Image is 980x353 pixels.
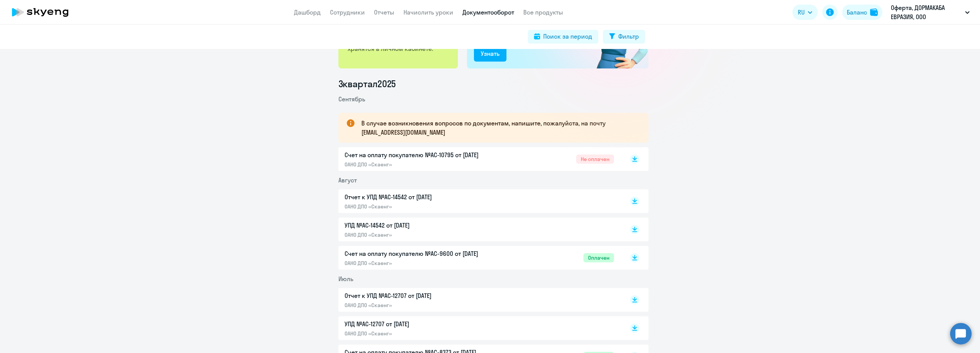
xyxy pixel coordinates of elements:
[887,3,973,21] button: Оферта, ДОРМАКАБА ЕВРАЗИЯ, ООО
[403,8,453,16] a: Начислить уроки
[798,8,805,17] span: RU
[345,150,505,159] p: Счет на оплату покупателю №AC-10795 от [DATE]
[474,46,506,62] button: Узнать
[345,231,505,238] p: ОАНО ДПО «Скаенг»
[345,203,505,210] p: ОАНО ДПО «Скаенг»
[345,192,505,202] p: Отчет к УПД №AC-14542 от [DATE]
[847,8,867,17] div: Баланс
[792,5,818,20] button: RU
[870,8,878,16] img: balance
[345,249,505,258] p: Счет на оплату покупателю №AC-9600 от [DATE]
[338,78,648,90] li: 3 квартал 2025
[294,8,321,16] a: Дашборд
[345,260,505,267] p: ОАНО ДПО «Скаенг»
[338,176,357,184] span: Август
[528,30,598,44] button: Поиск за период
[618,32,639,41] div: Фильтр
[345,319,614,337] a: УПД №AC-12707 от [DATE]ОАНО ДПО «Скаенг»
[345,249,614,267] a: Счет на оплату покупателю №AC-9600 от [DATE]ОАНО ДПО «Скаенг»Оплачен
[603,30,645,44] button: Фильтр
[330,8,365,16] a: Сотрудники
[345,221,614,238] a: УПД №AC-14542 от [DATE]ОАНО ДПО «Скаенг»
[345,221,505,230] p: УПД №AC-14542 от [DATE]
[891,3,962,21] p: Оферта, ДОРМАКАБА ЕВРАЗИЯ, ООО
[345,192,614,210] a: Отчет к УПД №AC-14542 от [DATE]ОАНО ДПО «Скаенг»
[338,95,365,103] span: Сентябрь
[345,291,614,309] a: Отчет к УПД №AC-12707 от [DATE]ОАНО ДПО «Скаенг»
[361,119,635,137] p: В случае возникновения вопросов по документам, напишите, пожалуйста, на почту [EMAIL_ADDRESS][DOM...
[481,49,500,58] div: Узнать
[345,161,505,168] p: ОАНО ДПО «Скаенг»
[345,319,505,329] p: УПД №AC-12707 от [DATE]
[576,155,614,164] span: Не оплачен
[543,32,592,41] div: Поиск за период
[583,253,614,262] span: Оплачен
[345,150,614,168] a: Счет на оплату покупателю №AC-10795 от [DATE]ОАНО ДПО «Скаенг»Не оплачен
[345,302,505,309] p: ОАНО ДПО «Скаенг»
[345,291,505,300] p: Отчет к УПД №AC-12707 от [DATE]
[345,330,505,337] p: ОАНО ДПО «Скаенг»
[842,5,882,20] button: Балансbalance
[462,8,514,16] a: Документооборот
[338,275,353,283] span: Июль
[374,8,394,16] a: Отчеты
[523,8,563,16] a: Все продукты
